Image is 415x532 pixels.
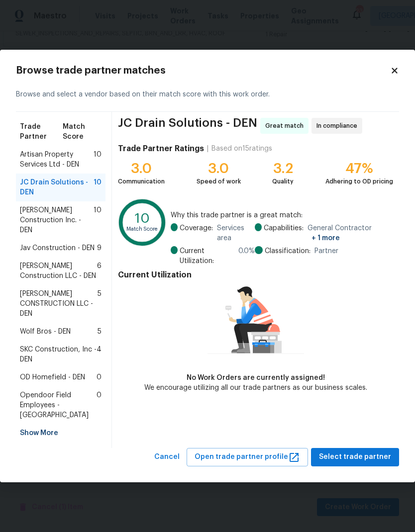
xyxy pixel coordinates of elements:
div: 3.0 [197,164,241,174]
span: Classification: [265,246,311,256]
span: [PERSON_NAME] CONSTRUCTION LLC - DEN [20,289,98,319]
span: Capabilities: [264,223,304,243]
span: General Contractor [308,223,393,243]
text: Match Score [126,226,158,232]
span: 5 [98,327,102,337]
span: Match Score [63,122,102,142]
span: 10 [94,205,102,235]
div: 3.0 [118,164,165,174]
span: Wolf Bros - DEN [20,327,71,337]
span: JC Drain Solutions - DEN [20,177,94,197]
div: Based on 15 ratings [211,144,272,154]
h2: Browse trade partner matches [16,66,390,76]
span: Trade Partner [20,122,63,142]
span: Why this trade partner is a great match: [171,210,393,220]
span: JC Drain Solutions - DEN [118,118,257,134]
span: 0 [97,390,102,420]
span: 0.0 % [238,246,255,266]
span: 4 [97,345,102,364]
div: 3.2 [272,164,294,174]
div: Adhering to OD pricing [325,177,393,186]
span: 9 [97,243,102,253]
span: Great match [265,121,308,131]
span: SKC Construction, Inc - DEN [20,345,97,364]
button: Select trade partner [311,448,399,466]
span: In compliance [316,121,361,131]
button: Open trade partner profile [187,448,308,466]
span: Opendoor Field Employees - [GEOGRAPHIC_DATA] [20,390,97,420]
span: Select trade partner [319,451,391,463]
span: [PERSON_NAME] Construction Inc. - DEN [20,205,94,235]
span: Open trade partner profile [195,451,300,463]
span: 10 [94,150,102,170]
h4: Current Utilization [118,270,393,280]
span: Coverage: [180,223,213,243]
div: We encourage utilizing all our trade partners as our business scales. [144,383,367,393]
h4: Trade Partner Ratings [118,144,204,154]
span: 6 [97,261,102,281]
span: Current Utilization: [180,246,234,266]
div: Speed of work [197,177,241,186]
span: Artisan Property Services Ltd - DEN [20,150,94,170]
span: OD Homefield - DEN [20,372,85,382]
div: Communication [118,177,165,186]
span: Services area [217,223,255,243]
div: Quality [272,177,294,186]
div: No Work Orders are currently assigned! [144,373,367,383]
div: Browse and select a vendor based on their match score with this work order. [16,78,399,112]
div: | [204,144,211,154]
span: 0 [97,372,102,382]
span: Partner [314,246,338,256]
span: 10 [94,177,102,197]
span: Cancel [154,451,180,463]
span: [PERSON_NAME] Construction LLC - DEN [20,261,97,281]
div: 47% [325,164,393,174]
text: 10 [135,212,150,225]
div: Show More [16,424,105,442]
span: 5 [98,289,102,319]
span: + 1 more [311,235,340,242]
span: Jav Construction - DEN [20,243,95,253]
button: Cancel [150,448,184,466]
